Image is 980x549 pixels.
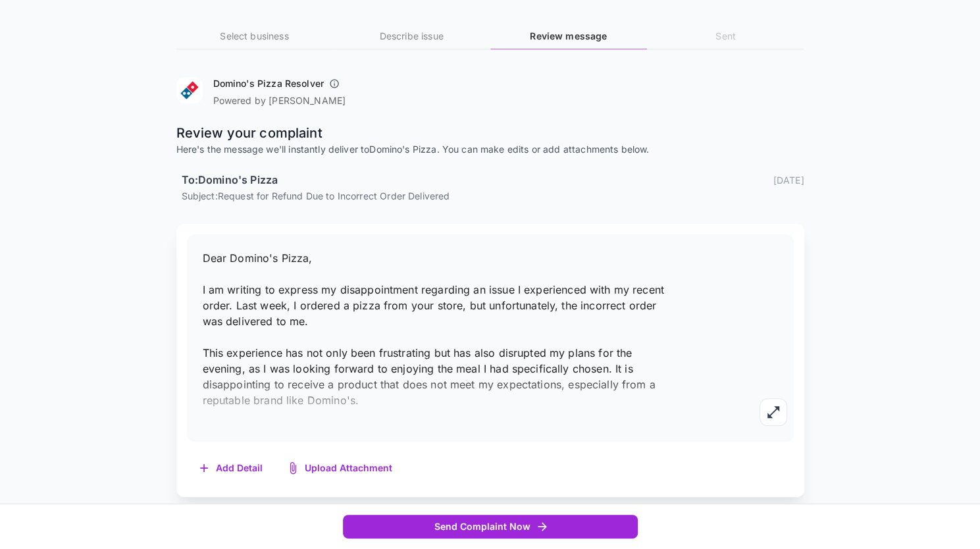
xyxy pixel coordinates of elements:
button: Send Complaint Now [343,515,638,539]
img: Domino's Pizza [176,77,203,103]
p: Review your complaint [176,123,804,143]
p: Here's the message we'll instantly deliver to Domino's Pizza . You can make edits or add attachme... [176,143,804,156]
span: ... [294,425,303,438]
h6: Review message [490,29,647,43]
p: [DATE] [773,173,804,187]
h6: To: Domino's Pizza [182,172,278,189]
h6: Domino's Pizza Resolver [213,77,324,90]
h6: Sent [647,29,804,43]
h6: Select business [176,29,333,43]
p: Powered by [PERSON_NAME] [213,94,346,107]
p: Subject: Request for Refund Due to Incorrect Order Delivered [182,189,804,203]
button: Upload Attachment [276,455,405,482]
button: Add Detail [187,455,276,482]
h6: Describe issue [333,29,490,43]
span: Dear Domino's Pizza, I am writing to express my disappointment regarding an issue I experienced w... [203,251,664,438]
